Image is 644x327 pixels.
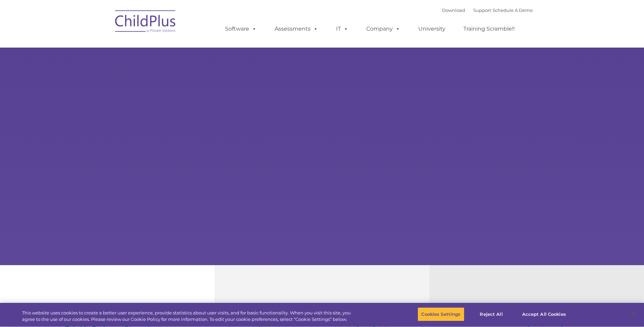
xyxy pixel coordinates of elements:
button: Close [626,307,641,322]
div: This website uses cookies to create a better user experience, provide statistics about user visit... [22,310,354,323]
a: Schedule A Demo [493,7,533,13]
button: Reject All [470,307,513,322]
a: Company [360,22,407,36]
a: Training Scramble!! [457,22,521,36]
a: Software [218,22,263,36]
a: Assessments [268,22,325,36]
img: ChildPlus by Procare Solutions [112,5,180,39]
a: University [411,22,452,36]
button: Accept All Cookies [518,307,570,322]
a: Download [442,7,465,13]
font: | [442,7,533,13]
button: Cookies Settings [418,307,464,322]
a: IT [329,22,355,36]
a: Support [473,7,491,13]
